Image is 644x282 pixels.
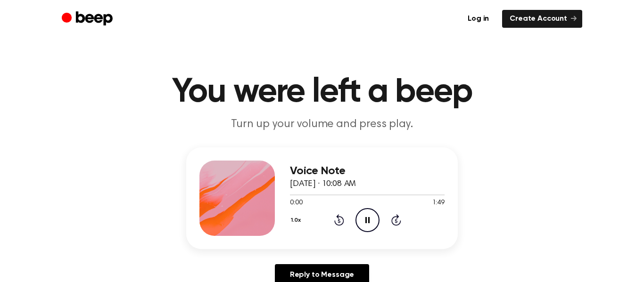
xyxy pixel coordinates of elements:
h1: You were left a beep [81,75,563,109]
p: Turn up your volume and press play. [141,117,503,132]
a: Create Account [502,10,582,28]
h3: Voice Note [290,165,445,177]
a: Log in [460,10,496,28]
span: [DATE] · 10:08 AM [290,180,356,188]
span: 1:49 [432,198,445,208]
span: 0:00 [290,198,302,208]
button: 1.0x [290,212,305,228]
a: Beep [62,10,115,28]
